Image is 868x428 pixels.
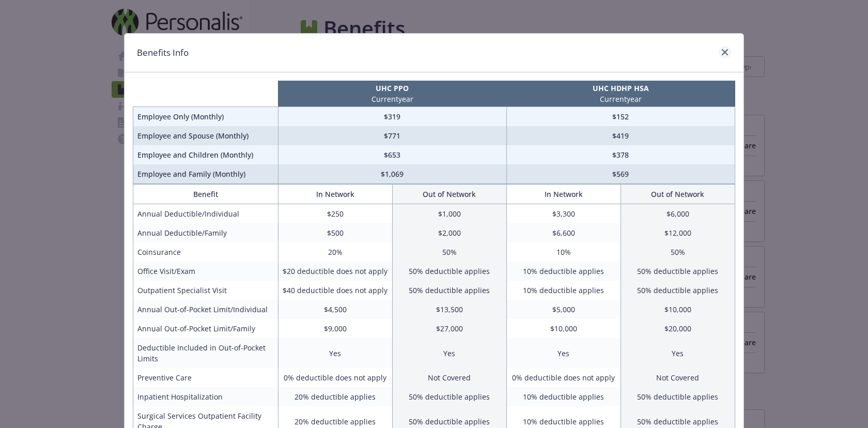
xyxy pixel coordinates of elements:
th: intentionally left blank [133,81,278,107]
td: $12,000 [621,223,735,242]
td: 50% deductible applies [392,281,506,300]
td: Coinsurance [133,242,278,262]
td: 10% deductible applies [506,281,621,300]
td: $10,000 [506,319,621,338]
td: Yes [621,338,735,368]
td: 10% deductible applies [506,387,621,406]
th: In Network [278,185,392,204]
th: In Network [506,185,621,204]
p: Current year [280,94,504,104]
td: Employee and Family (Monthly) [133,164,278,184]
th: Out of Network [392,185,506,204]
th: Benefit [133,185,278,204]
td: $419 [506,126,735,145]
td: $569 [506,164,735,184]
td: 10% [506,242,621,262]
td: $6,600 [506,223,621,242]
td: Not Covered [392,368,506,387]
td: Employee and Children (Monthly) [133,145,278,164]
td: $378 [506,145,735,164]
td: Annual Out-of-Pocket Limit/Family [133,319,278,338]
td: 50% deductible applies [392,262,506,281]
td: 10% deductible applies [506,262,621,281]
td: $6,000 [621,204,735,224]
td: $771 [278,126,506,145]
td: 20% [278,242,392,262]
td: Yes [506,338,621,368]
td: $20,000 [621,319,735,338]
td: Annual Deductible/Individual [133,204,278,224]
td: 50% deductible applies [621,387,735,406]
td: $27,000 [392,319,506,338]
a: close [719,46,731,58]
p: UHC PPO [280,83,504,94]
td: $653 [278,145,506,164]
td: Deductible Included in Out-of-Pocket Limits [133,338,278,368]
td: Yes [278,338,392,368]
td: 50% deductible applies [392,387,506,406]
td: 0% deductible does not apply [278,368,392,387]
td: 20% deductible applies [278,387,392,406]
td: Yes [392,338,506,368]
h1: Benefits Info [137,46,189,59]
td: Preventive Care [133,368,278,387]
td: $20 deductible does not apply [278,262,392,281]
td: $500 [278,223,392,242]
td: Employee and Spouse (Monthly) [133,126,278,145]
td: $3,300 [506,204,621,224]
td: $1,069 [278,164,506,184]
td: Employee Only (Monthly) [133,107,278,127]
td: Annual Out-of-Pocket Limit/Individual [133,300,278,319]
p: UHC HDHP HSA [508,83,733,94]
td: Not Covered [621,368,735,387]
td: $2,000 [392,223,506,242]
td: $13,500 [392,300,506,319]
td: $40 deductible does not apply [278,281,392,300]
td: 50% deductible applies [621,281,735,300]
td: $250 [278,204,392,224]
td: Annual Deductible/Family [133,223,278,242]
td: 50% [621,242,735,262]
td: 50% deductible applies [621,262,735,281]
td: Office Visit/Exam [133,262,278,281]
td: $1,000 [392,204,506,224]
td: Inpatient Hospitalization [133,387,278,406]
td: $9,000 [278,319,392,338]
td: $5,000 [506,300,621,319]
th: Out of Network [621,185,735,204]
td: Outpatient Specialist Visit [133,281,278,300]
td: 50% [392,242,506,262]
td: $4,500 [278,300,392,319]
p: Current year [508,94,733,104]
td: $152 [506,107,735,127]
td: $319 [278,107,506,127]
td: 0% deductible does not apply [506,368,621,387]
td: $10,000 [621,300,735,319]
